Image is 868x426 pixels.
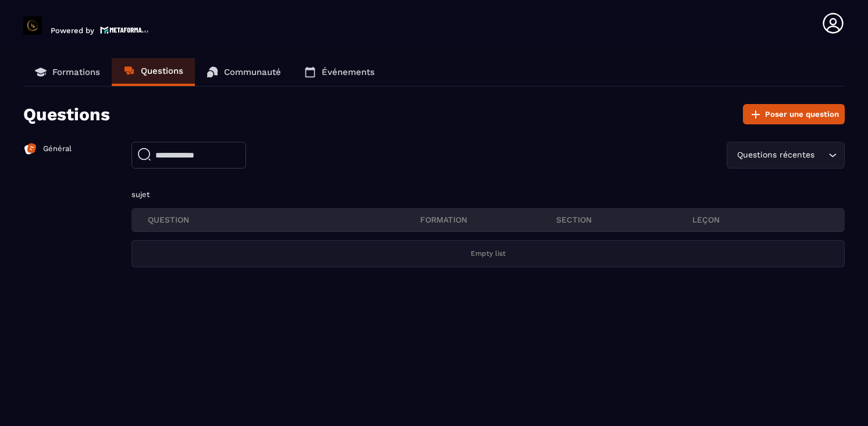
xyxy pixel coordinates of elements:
[471,249,506,258] p: Empty list
[23,104,110,124] p: Questions
[556,214,692,225] p: section
[23,142,37,156] img: formation-icon-active.2ea72e5a.svg
[734,149,817,162] span: Questions récentes
[23,16,42,35] img: logo-branding
[692,214,828,225] p: leçon
[112,58,195,86] a: Questions
[743,104,845,124] button: Poser une question
[52,67,100,77] p: Formations
[322,67,375,77] p: Événements
[293,58,386,86] a: Événements
[141,66,183,76] p: Questions
[43,144,72,154] p: Général
[195,58,293,86] a: Communauté
[148,214,420,225] p: QUESTION
[817,149,826,162] input: Search for option
[131,190,150,199] span: sujet
[224,67,281,77] p: Communauté
[100,25,149,35] img: logo
[727,142,845,169] div: Search for option
[420,214,556,225] p: FORMATION
[23,58,112,86] a: Formations
[51,26,94,35] p: Powered by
